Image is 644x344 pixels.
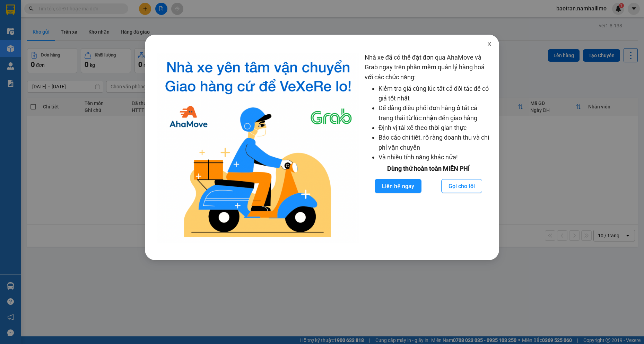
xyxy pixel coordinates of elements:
img: logo [157,53,359,243]
div: Dùng thử hoàn toàn MIỄN PHÍ [365,164,492,174]
span: Gọi cho tôi [449,182,475,191]
li: Dễ dàng điều phối đơn hàng ở tất cả trạng thái từ lúc nhận đến giao hàng [378,103,492,123]
li: Và nhiều tính năng khác nữa! [378,152,492,162]
button: Close [480,35,499,54]
div: Nhà xe đã có thể đặt đơn qua AhaMove và Grab ngay trên phần mềm quản lý hàng hoá với các chức năng: [365,53,492,243]
li: Kiểm tra giá cùng lúc tất cả đối tác để có giá tốt nhất [378,84,492,104]
li: Định vị tài xế theo thời gian thực [378,123,492,133]
span: close [487,41,492,47]
button: Liên hệ ngay [375,179,421,193]
li: Báo cáo chi tiết, rõ ràng doanh thu và chi phí vận chuyển [378,133,492,152]
span: Liên hệ ngay [382,182,414,191]
button: Gọi cho tôi [441,179,482,193]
